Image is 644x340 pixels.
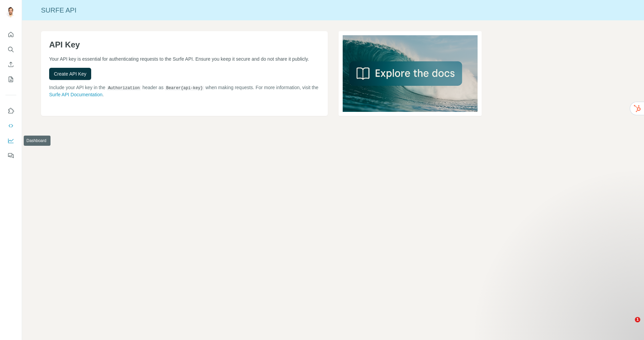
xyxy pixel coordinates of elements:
button: My lists [5,73,16,85]
code: Authorization [107,86,141,91]
p: Your API key is essential for authenticating requests to the Surfe API. Ensure you keep it secure... [49,56,320,62]
span: Create API Key [54,71,86,77]
img: Avatar [5,7,16,18]
iframe: Intercom live chat [621,317,637,333]
button: Feedback [5,149,16,162]
h1: API Key [49,39,320,50]
button: Quick start [5,28,16,41]
code: Bearer {api-key} [165,86,204,91]
button: Use Surfe API [5,120,16,132]
a: Surfe API Documentation [49,92,102,97]
div: Surfe API [22,5,644,15]
button: Create API Key [49,68,91,80]
button: Use Surfe on LinkedIn [5,105,16,117]
span: 1 [635,317,640,322]
button: Dashboard [5,135,16,147]
p: Include your API key in the header as when making requests. For more information, visit the . [49,84,320,98]
button: Search [5,43,16,56]
button: Enrich CSV [5,58,16,71]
